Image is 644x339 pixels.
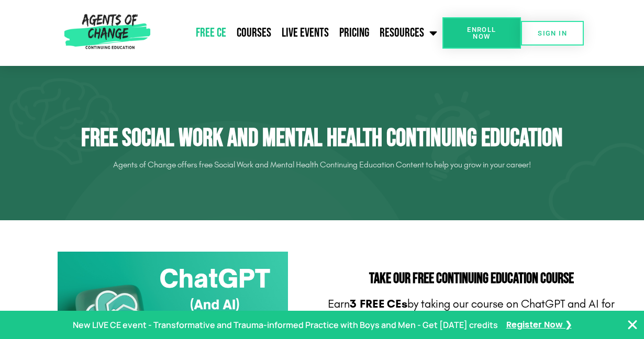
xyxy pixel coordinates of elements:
a: Enroll Now [442,17,521,49]
a: Courses [231,20,276,46]
span: Enroll Now [459,26,504,40]
a: SIGN IN [521,21,584,46]
h1: Free Social Work and Mental Health Continuing Education [29,123,615,154]
a: Live Events [276,20,334,46]
a: Free CE [191,20,231,46]
b: 3 FREE CEs [350,297,407,311]
a: Register Now ❯ [506,318,572,333]
h2: Take Our FREE Continuing Education Course [327,272,615,286]
a: Resources [374,20,442,46]
p: Earn by taking our course on ChatGPT and AI for Social Workers and Mental Health Professionals. [327,297,615,326]
nav: Menu [154,20,442,46]
p: Agents of Change offers free Social Work and Mental Health Continuing Education Content to help y... [29,156,615,173]
a: Pricing [334,20,374,46]
p: New LIVE CE event - Transformative and Trauma-informed Practice with Boys and Men - Get [DATE] cr... [73,318,498,333]
button: Close Banner [626,319,639,331]
span: SIGN IN [538,30,567,37]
